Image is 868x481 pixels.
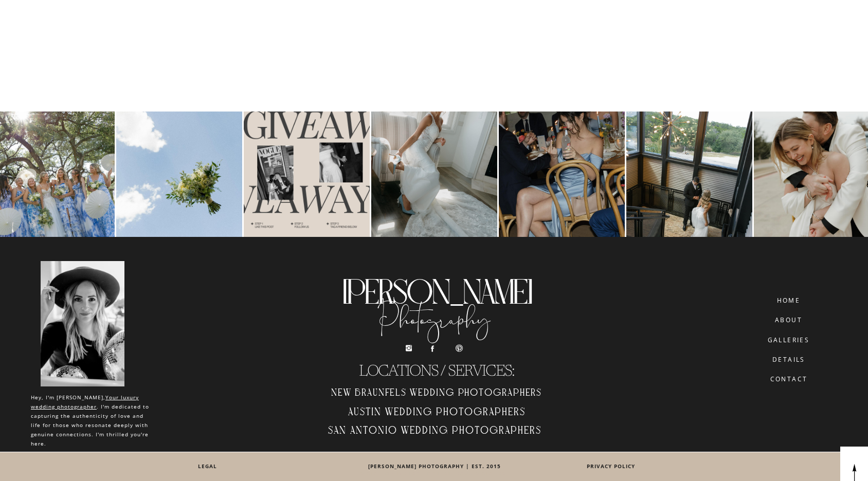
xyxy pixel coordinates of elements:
a: galleries [761,337,816,344]
img: image shared on Fri Sep 26 2025 | “I don’t care if Monday’s blue Tuesday’s grey and Wednesday too... [116,112,242,237]
a: San Antonio Wedding Photographers [318,424,551,441]
a: home [771,297,806,304]
img: carousel album shared on Tue Aug 26 2025 | Kendelle and Mathew tied the knot at @park31venue on S... [626,112,752,237]
a: Austin Wedding Photographers [320,405,553,422]
a: CONTACT [759,376,818,383]
a: about [769,317,808,324]
p: Hey, I'm [PERSON_NAME], . I'm dedicated to capturing the authenticity of love and life for those ... [31,393,151,441]
a: DESIGNED WITH LOVE BY INDIE HAUS DESIGN CO. [285,470,584,477]
a: details [760,356,818,362]
img: carousel album shared on Thu Aug 28 2025 | When the bridal party gets iced by the bride and groom... [499,112,625,237]
a: LOCATIONS / SERVICES: [320,362,553,379]
img: video shared on Tue Sep 09 2025 | Candid moments happen all the time—but a little gentle guidance... [371,112,497,237]
img: image shared on Sun Sep 21 2025 | CLOSED ✨ GIVEAWAY TIME ✨ To kick off my mini shoots launching n... [244,112,370,237]
a: New Braunfels Wedding Photographers [320,383,553,400]
a: [PERSON_NAME] [320,271,553,288]
a: PRIVACY POLICY [461,463,760,470]
a: LEGAL [58,463,357,470]
a: [PERSON_NAME] photography | est. 2015 [285,463,584,470]
a: Photography [368,288,500,322]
